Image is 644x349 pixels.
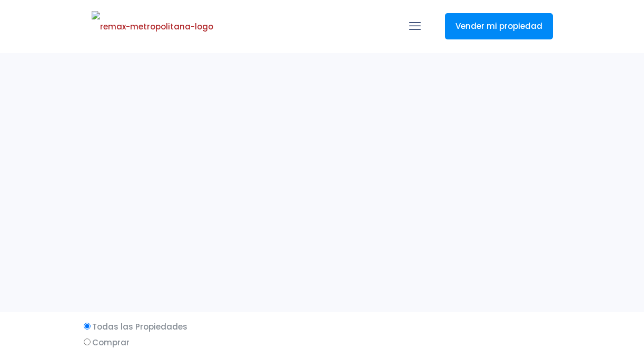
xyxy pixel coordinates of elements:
label: Comprar [81,336,563,349]
a: mobile menu [406,17,424,35]
a: Vender mi propiedad [445,13,553,39]
input: Comprar [84,338,91,345]
label: Todas las Propiedades [81,320,563,333]
img: remax-metropolitana-logo [92,11,213,43]
input: Todas las Propiedades [84,323,91,330]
